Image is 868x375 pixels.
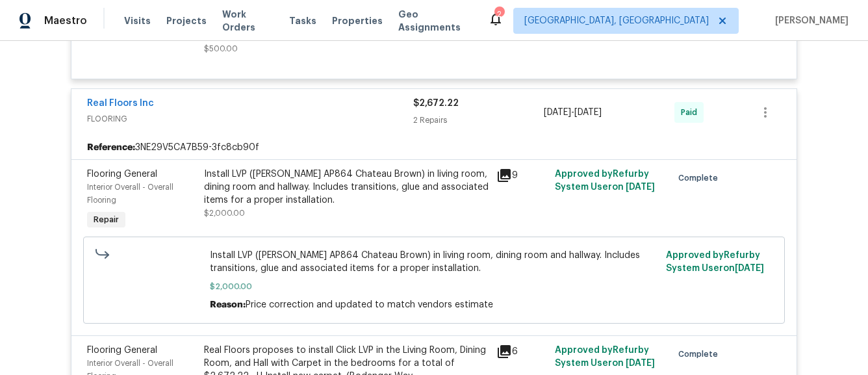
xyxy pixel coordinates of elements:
[204,209,245,217] span: $2,000.00
[555,346,655,368] span: Approved by Refurby System User on
[574,108,602,117] span: [DATE]
[681,106,702,119] span: Paid
[87,141,135,154] b: Reference:
[544,108,571,117] span: [DATE]
[204,45,238,53] span: $500.00
[413,99,459,108] span: $2,672.22
[210,249,659,275] span: Install LVP ([PERSON_NAME] AP864 Chateau Brown) in living room, dining room and hallway. Includes...
[87,346,157,355] span: Flooring General
[398,8,472,34] span: Geo Assignments
[332,14,383,27] span: Properties
[289,16,316,25] span: Tasks
[210,300,246,309] span: Reason:
[71,136,797,159] div: 3NE29V5CA7B59-3fc8cb90f
[544,106,602,119] span: -
[496,168,547,183] div: 9
[770,14,849,27] span: [PERSON_NAME]
[413,114,544,127] div: 2 Repairs
[524,14,709,27] span: [GEOGRAPHIC_DATA], [GEOGRAPHIC_DATA]
[246,300,493,309] span: Price correction and updated to match vendors estimate
[166,14,207,27] span: Projects
[555,170,655,192] span: Approved by Refurby System User on
[124,14,151,27] span: Visits
[87,170,157,179] span: Flooring General
[44,14,87,27] span: Maestro
[666,251,764,273] span: Approved by Refurby System User on
[204,168,489,207] div: Install LVP ([PERSON_NAME] AP864 Chateau Brown) in living room, dining room and hallway. Includes...
[735,264,764,273] span: [DATE]
[626,183,655,192] span: [DATE]
[222,8,274,34] span: Work Orders
[494,8,504,21] div: 2
[88,213,124,226] span: Repair
[678,348,723,361] span: Complete
[496,344,547,359] div: 6
[87,99,154,108] a: Real Floors Inc
[210,280,659,293] span: $2,000.00
[678,172,723,185] span: Complete
[87,183,173,204] span: Interior Overall - Overall Flooring
[626,359,655,368] span: [DATE]
[87,112,413,125] span: FLOORING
